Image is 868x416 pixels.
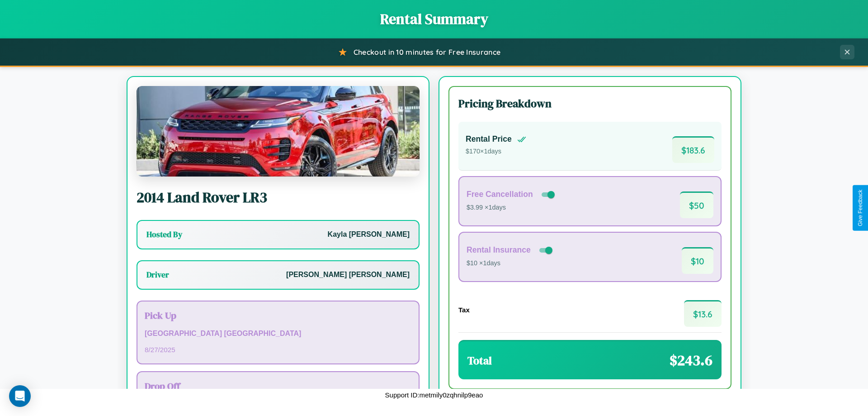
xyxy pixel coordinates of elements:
p: $10 × 1 days [467,258,554,269]
span: Checkout in 10 minutes for Free Insurance [354,48,500,57]
span: $ 13.6 [684,300,722,327]
p: 8 / 27 / 2025 [145,344,411,356]
h3: Pricing Breakdown [458,96,722,111]
h4: Rental Insurance [467,245,531,255]
h3: Total [467,353,492,368]
h3: Pick Up [145,309,411,322]
p: $3.99 × 1 days [467,202,557,214]
span: $ 243.6 [670,350,712,370]
img: Land Rover LR3 [137,86,420,177]
h2: 2014 Land Rover LR3 [137,187,420,207]
h1: Rental Summary [9,9,859,29]
div: Give Feedback [857,190,863,226]
h4: Free Cancellation [467,190,533,199]
div: Open Intercom Messenger [9,385,31,407]
p: Support ID: metmily0zqhnilp9eao [385,389,483,401]
h4: Rental Price [466,134,512,144]
p: $ 170 × 1 days [466,146,526,158]
p: [GEOGRAPHIC_DATA] [GEOGRAPHIC_DATA] [145,327,411,340]
h3: Hosted By [146,229,182,240]
span: $ 10 [682,247,713,274]
p: Kayla [PERSON_NAME] [328,228,410,241]
h4: Tax [458,306,470,314]
span: $ 183.6 [672,136,714,163]
h3: Driver [146,269,169,280]
span: $ 50 [680,191,713,218]
h3: Drop Off [145,379,411,392]
p: [PERSON_NAME] [PERSON_NAME] [286,268,410,282]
